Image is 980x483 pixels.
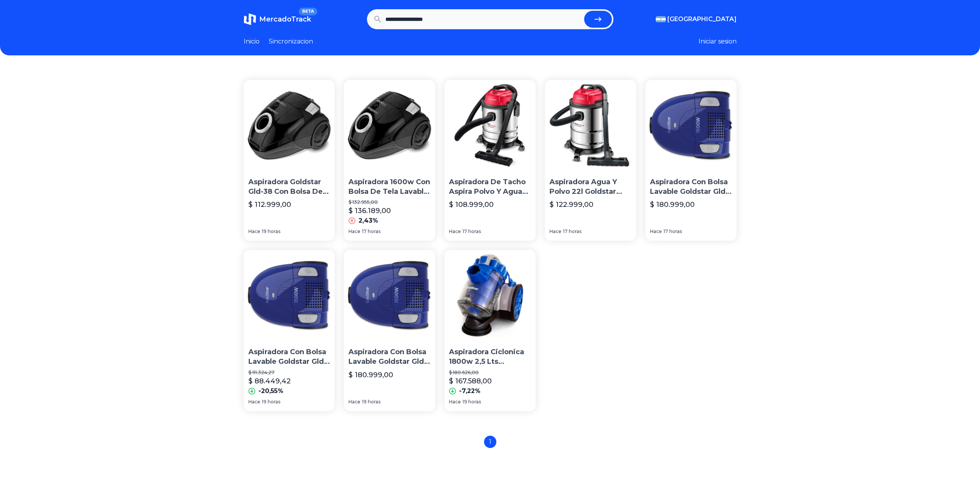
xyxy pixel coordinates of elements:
img: Aspiradora De Tacho Aspira Polvo Y Agua 18 Ltr Goldstar 3 En 1 Glda-18 1400w Sin Bolsa Filtro H.e... [444,80,536,171]
span: 19 horas [262,399,280,405]
span: Hace [348,399,360,405]
a: Aspiradora Con Bolsa Lavable Goldstar Gld-06Aspiradora Con Bolsa Lavable Goldstar Gld-06$ 111.324... [244,250,335,411]
img: Argentina [656,16,666,22]
span: 19 horas [262,228,280,235]
p: $ 111.324,27 [248,370,330,376]
p: $ 180.626,00 [449,370,531,376]
a: Aspiradora Goldstar Gld-38 Con Bolsa De Tela Lavable 1600w Aspiradora Goldstar Gld-38 Con Bolsa D... [244,80,335,241]
p: -7,22% [459,386,481,396]
span: Hace [449,228,461,235]
p: $ 122.999,00 [549,199,593,210]
p: $ 180.999,00 [348,370,393,380]
img: Aspiradora Goldstar Gld-38 Con Bolsa De Tela Lavable 1600w [244,80,335,171]
a: Aspiradora Con Bolsa Lavable Goldstar Gld-06Aspiradora Con Bolsa Lavable Goldstar Gld-06$ 180.999... [344,250,435,411]
span: Hace [348,228,360,235]
img: MercadoTrack [244,13,256,25]
img: Aspiradora Con Bolsa Lavable Goldstar Gld-06 [645,80,737,171]
a: Sincronizacion [269,37,313,46]
span: [GEOGRAPHIC_DATA] [667,15,737,24]
p: Aspiradora Goldstar Gld-38 Con Bolsa De Tela Lavable 1600w [248,177,330,197]
span: 17 horas [462,228,481,235]
span: 19 horas [362,399,380,405]
img: Aspiradora Con Bolsa Lavable Goldstar Gld-06 [344,250,435,341]
p: Aspiradora Ciclonica 1800w 2,5 Lts Goldstar Gld-40 [449,347,531,366]
a: Aspiradora 1600w Con Bolsa De Tela Lavable Goldstar Gld-38Aspiradora 1600w Con Bolsa De Tela Lava... [344,80,435,241]
span: 17 horas [362,228,380,235]
p: $ 112.999,00 [248,199,291,210]
p: $ 108.999,00 [449,199,494,210]
p: $ 167.588,00 [449,376,492,386]
p: Aspiradora 1600w Con Bolsa De Tela Lavable Goldstar Gld-38 [348,177,431,197]
p: Aspiradora Con Bolsa Lavable Goldstar Gld-06 [248,347,330,366]
p: $ 136.189,00 [348,205,391,216]
span: BETA [299,8,317,15]
img: Aspiradora Ciclonica 1800w 2,5 Lts Goldstar Gld-40 [444,250,536,341]
a: Aspiradora Agua Y Polvo 22l Goldstar Glda-22 1600w Sin BolsaAspiradora Agua Y Polvo 22l Goldstar ... [545,80,636,241]
p: Aspiradora Agua Y Polvo 22l Goldstar Glda-22 1600w Sin Bolsa [549,177,632,197]
a: Aspiradora De Tacho Aspira Polvo Y Agua 18 Ltr Goldstar 3 En 1 Glda-18 1400w Sin Bolsa Filtro H.e... [444,80,536,241]
p: 2,43% [358,216,378,225]
p: Aspiradora De Tacho Aspira Polvo Y Agua 18 Ltr Goldstar 3 En 1 Glda-18 1400w Sin Bolsa Filtro H.e... [449,177,531,197]
img: Aspiradora Con Bolsa Lavable Goldstar Gld-06 [244,250,335,341]
span: 19 horas [462,399,481,405]
p: -20,55% [258,386,283,396]
span: Hace [650,228,662,235]
a: MercadoTrackBETA [244,13,311,25]
a: Aspiradora Con Bolsa Lavable Goldstar Gld-06Aspiradora Con Bolsa Lavable Goldstar Gld-06$ 180.999... [645,80,737,241]
p: $ 180.999,00 [650,199,695,210]
span: Hace [449,399,461,405]
p: Aspiradora Con Bolsa Lavable Goldstar Gld-06 [348,347,431,366]
span: MercadoTrack [259,15,311,23]
img: Aspiradora 1600w Con Bolsa De Tela Lavable Goldstar Gld-38 [344,80,435,171]
img: Aspiradora Agua Y Polvo 22l Goldstar Glda-22 1600w Sin Bolsa [545,80,636,171]
button: [GEOGRAPHIC_DATA] [656,15,737,24]
a: Inicio [244,37,260,46]
span: 17 horas [663,228,682,235]
a: Aspiradora Ciclonica 1800w 2,5 Lts Goldstar Gld-40 Aspiradora Ciclonica 1800w 2,5 Lts Goldstar Gl... [444,250,536,411]
p: $ 88.449,42 [248,376,291,386]
span: 17 horas [563,228,581,235]
span: Hace [248,399,260,405]
p: Aspiradora Con Bolsa Lavable Goldstar Gld-06 [650,177,732,197]
p: $ 132.955,00 [348,199,431,205]
span: Hace [549,228,561,235]
button: Iniciar sesion [699,37,737,46]
span: Hace [248,228,260,235]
